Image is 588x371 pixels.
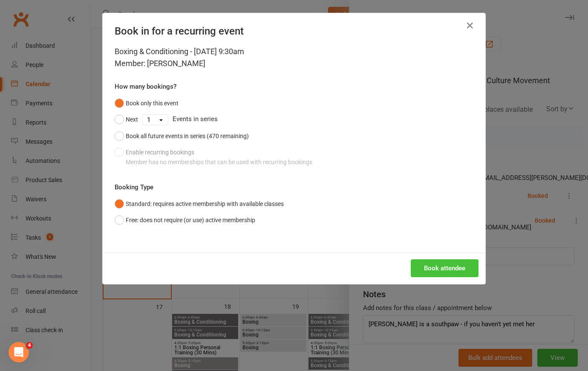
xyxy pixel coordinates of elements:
[9,342,29,362] iframe: Intercom live chat
[115,128,249,144] button: Book all future events in series (470 remaining)
[115,46,473,70] div: Boxing & Conditioning - [DATE] 9:30am Member: [PERSON_NAME]
[115,95,179,111] button: Book only this event
[26,342,33,349] span: 4
[115,81,176,92] label: How many bookings?
[115,111,473,128] div: Events in series
[115,196,284,212] button: Standard: requires active membership with available classes
[411,259,478,277] button: Book attendee
[115,182,153,192] label: Booking Type
[115,212,255,228] button: Free: does not require (or use) active membership
[115,25,473,37] h4: Book in for a recurring event
[126,131,249,141] div: Book all future events in series (470 remaining)
[463,19,477,32] button: Close
[115,111,138,128] button: Next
